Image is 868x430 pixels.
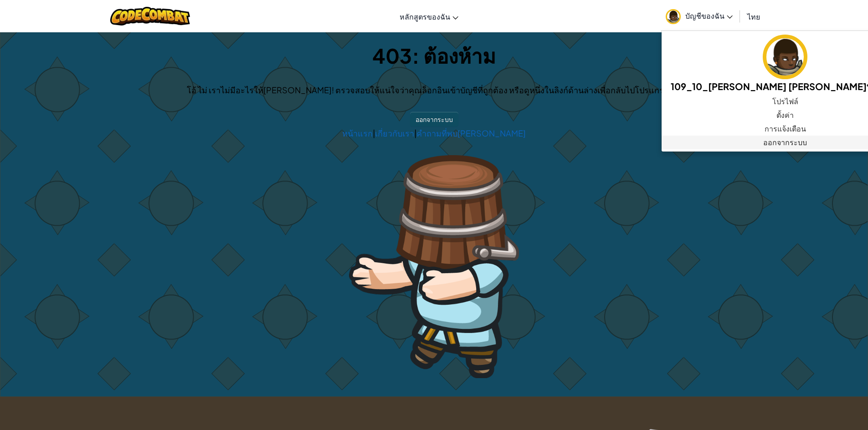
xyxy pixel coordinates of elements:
[375,128,414,138] a: เกี่ยวกับเรา
[416,128,526,138] a: คำถามที่พบ[PERSON_NAME]
[110,7,190,25] img: CodeCombat logo
[661,2,737,30] a: บัญชีของฉัน
[414,128,416,138] span: |
[765,123,806,134] span: การแจ้งเตือน
[395,4,463,29] a: หลักสูตรของฉัน
[666,9,681,24] img: avatar
[763,35,807,79] img: avatar
[743,4,765,29] a: ไทย
[349,155,519,378] img: 404_3.png
[410,112,458,126] button: ออกจากระบบ
[373,128,375,138] span: |
[10,83,858,96] p: โอ้ ไม่ เราไม่มีอะไรให้[PERSON_NAME]! ตรวจสอบให้แน่ใจว่าคุณล็อกอินเข้าบัญชีที่ถูกต้อง หรือดูหนึ่ง...
[747,12,760,21] span: ไทย
[400,12,450,21] span: หลักสูตรของฉัน
[342,128,373,138] a: หน้าแรก
[423,43,496,68] span: ต้องห้าม
[685,11,733,20] span: บัญชีของฉัน
[372,43,423,68] span: 403:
